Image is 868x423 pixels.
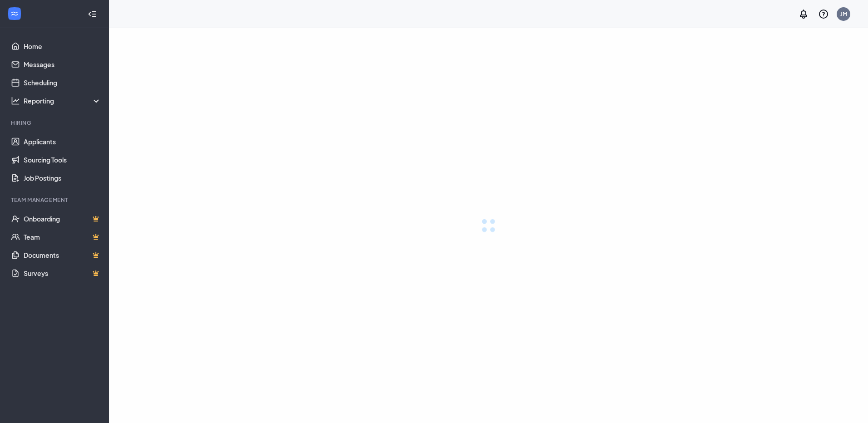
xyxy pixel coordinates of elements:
[840,10,847,18] div: JM
[798,9,809,20] svg: Notifications
[11,96,20,105] svg: Analysis
[88,10,97,19] svg: Collapse
[11,119,99,127] div: Hiring
[24,228,101,246] a: TeamCrown
[24,55,101,74] a: Messages
[24,210,101,228] a: OnboardingCrown
[11,196,99,204] div: Team Management
[24,246,101,264] a: DocumentsCrown
[10,9,19,18] svg: WorkstreamLogo
[24,264,101,282] a: SurveysCrown
[24,96,102,105] div: Reporting
[24,151,101,169] a: Sourcing Tools
[818,9,829,20] svg: QuestionInfo
[24,74,101,92] a: Scheduling
[24,169,101,187] a: Job Postings
[24,133,101,151] a: Applicants
[24,37,101,55] a: Home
